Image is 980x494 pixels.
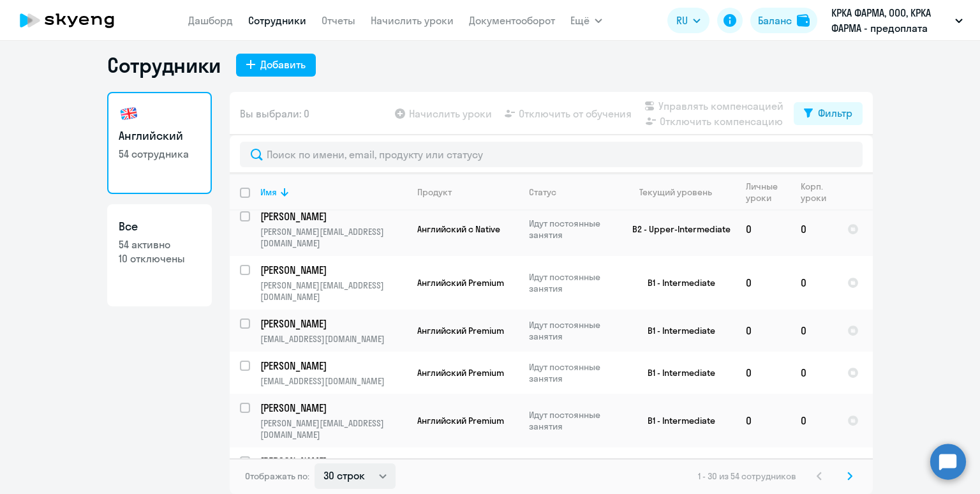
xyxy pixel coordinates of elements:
[248,14,306,27] a: Сотрудники
[570,13,590,28] span: Ещё
[801,181,828,204] div: Корп. уроки
[236,54,316,77] button: Добавить
[260,209,406,223] a: [PERSON_NAME]
[529,319,616,342] p: Идут постоянные занятия
[529,218,616,241] p: Идут постоянные занятия
[188,14,233,27] a: Дашборд
[371,14,454,27] a: Начислить уроки
[260,57,306,72] div: Добавить
[746,181,790,204] div: Личные уроки
[260,454,406,468] a: [PERSON_NAME]
[260,317,406,331] a: [PERSON_NAME]
[736,202,791,256] td: 0
[617,202,736,256] td: B2 - Upper-Intermediate
[791,256,837,310] td: 0
[417,186,518,198] div: Продукт
[417,223,500,235] span: Английский с Native
[260,209,405,223] p: [PERSON_NAME]
[107,204,212,306] a: Все54 активно10 отключены
[107,52,221,78] h1: Сотрудники
[240,142,863,167] input: Поиск по имени, email, продукту или статусу
[260,333,406,345] p: [EMAIL_ADDRESS][DOMAIN_NAME]
[260,417,406,440] p: [PERSON_NAME][EMAIL_ADDRESS][DOMAIN_NAME]
[469,14,555,27] a: Документооборот
[529,186,556,198] div: Статус
[736,256,791,310] td: 0
[240,106,309,121] span: Вы выбрали: 0
[529,361,616,384] p: Идут постоянные занятия
[791,310,837,352] td: 0
[260,280,406,303] p: [PERSON_NAME][EMAIL_ADDRESS][DOMAIN_NAME]
[617,352,736,394] td: B1 - Intermediate
[791,202,837,256] td: 0
[570,8,602,33] button: Ещё
[260,226,406,249] p: [PERSON_NAME][EMAIL_ADDRESS][DOMAIN_NAME]
[119,147,200,161] p: 54 сотрудника
[746,181,782,204] div: Личные уроки
[676,13,688,28] span: RU
[529,409,616,432] p: Идут постоянные занятия
[417,186,452,198] div: Продукт
[119,251,200,266] p: 10 отключены
[417,325,504,336] span: Английский Premium
[322,14,355,27] a: Отчеты
[119,103,139,124] img: english
[245,470,309,482] span: Отображать по:
[791,352,837,394] td: 0
[260,375,406,387] p: [EMAIL_ADDRESS][DOMAIN_NAME]
[260,359,405,373] p: [PERSON_NAME]
[260,186,277,198] div: Имя
[698,470,796,482] span: 1 - 30 из 54 сотрудников
[417,367,504,378] span: Английский Premium
[794,102,863,125] button: Фильтр
[801,181,836,204] div: Корп. уроки
[529,271,616,294] p: Идут постоянные занятия
[617,256,736,310] td: B1 - Intermediate
[260,263,406,277] a: [PERSON_NAME]
[818,105,852,121] div: Фильтр
[529,186,616,198] div: Статус
[260,317,405,331] p: [PERSON_NAME]
[260,401,406,415] a: [PERSON_NAME]
[260,186,406,198] div: Имя
[736,310,791,352] td: 0
[750,8,817,33] button: Балансbalance
[736,394,791,447] td: 0
[119,128,200,144] h3: Английский
[797,14,810,27] img: balance
[260,401,405,415] p: [PERSON_NAME]
[107,92,212,194] a: Английский54 сотрудника
[260,263,405,277] p: [PERSON_NAME]
[119,218,200,235] h3: Все
[825,5,969,36] button: КРКА ФАРМА, ООО, КРКА ФАРМА - предоплата
[758,13,792,28] div: Баланс
[667,8,709,33] button: RU
[260,454,405,468] p: [PERSON_NAME]
[119,237,200,251] p: 54 активно
[627,186,735,198] div: Текущий уровень
[417,277,504,288] span: Английский Premium
[736,352,791,394] td: 0
[617,310,736,352] td: B1 - Intermediate
[260,359,406,373] a: [PERSON_NAME]
[639,186,712,198] div: Текущий уровень
[831,5,950,36] p: КРКА ФАРМА, ООО, КРКА ФАРМА - предоплата
[617,394,736,447] td: B1 - Intermediate
[791,394,837,447] td: 0
[417,415,504,426] span: Английский Premium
